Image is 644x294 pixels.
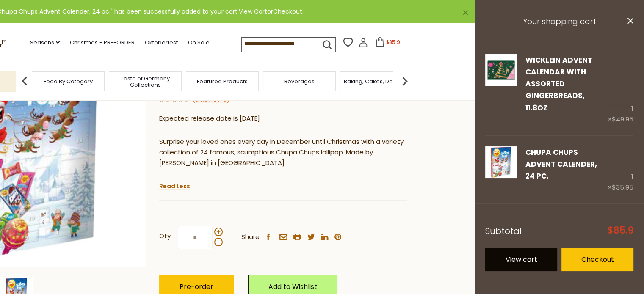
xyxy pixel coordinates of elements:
[30,38,60,47] a: Seasons
[193,96,229,104] span: ( )
[386,38,400,46] span: $85.9
[159,113,407,124] p: Expected release date is [DATE]
[16,73,33,90] img: previous arrow
[111,75,179,88] a: Taste of Germany Collections
[239,7,267,16] a: View Cart
[188,38,209,47] a: On Sale
[159,231,172,242] strong: Qty:
[485,146,517,178] img: Chupa Chups Advent Calender, 24 pc.
[525,147,597,181] a: Chupa Chups Advent Calender, 24 pc.
[144,38,177,47] a: Oktoberfest
[370,37,406,50] button: $85.9
[273,7,302,16] a: Checkout
[485,54,517,125] a: Wicklein Advent Calendar Assorted Gingerbread
[608,226,633,235] span: $85.9
[608,146,633,193] div: 1 ×
[44,78,93,85] a: Food By Category
[485,248,557,271] a: View cart
[284,78,315,85] a: Beverages
[197,78,248,85] a: Featured Products
[159,182,190,190] a: Read Less
[344,78,409,85] a: Baking, Cakes, Desserts
[485,225,522,237] span: Subtotal
[612,183,633,192] span: $35.95
[178,226,213,249] input: Qty:
[396,73,413,90] img: next arrow
[70,38,134,47] a: Christmas - PRE-ORDER
[463,10,468,15] a: ×
[612,115,633,124] span: $49.95
[561,248,633,271] a: Checkout
[241,232,261,242] span: Share:
[608,54,633,125] div: 1 ×
[525,55,592,113] a: Wicklein Advent Calendar with Assorted Gingerbreads, 11.8oz
[485,146,517,193] a: Chupa Chups Advent Calender, 24 pc.
[159,137,407,168] p: Surprise your loved ones every day in December until Christmas with a variety collection of 24 fa...
[195,96,227,104] a: 0 Reviews
[485,54,517,86] img: Wicklein Advent Calendar Assorted Gingerbread
[180,282,213,291] span: Pre-order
